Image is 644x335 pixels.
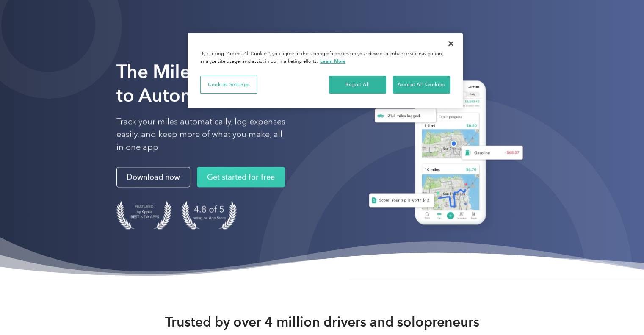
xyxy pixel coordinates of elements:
[200,76,257,94] button: Cookies Settings
[116,60,341,106] strong: The Mileage Tracking App to Automate Your Logs
[116,115,286,153] p: Track your miles automatically, log expenses easily, and keep more of what you make, all in one app
[329,76,386,94] button: Reject All
[188,33,463,108] div: Privacy
[320,58,346,64] a: More information about your privacy, opens in a new tab
[442,34,460,53] button: Close
[165,313,479,330] strong: Trusted by over 4 million drivers and solopreneurs
[200,50,450,65] div: By clicking “Accept All Cookies”, you agree to the storing of cookies on your device to enhance s...
[188,33,463,108] div: Cookie banner
[116,201,171,229] img: Badge for Featured by Apple Best New Apps
[197,167,285,187] a: Get started for free
[393,76,450,94] button: Accept All Cookies
[182,201,237,229] img: 4.9 out of 5 stars on the app store
[116,167,190,187] a: Download now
